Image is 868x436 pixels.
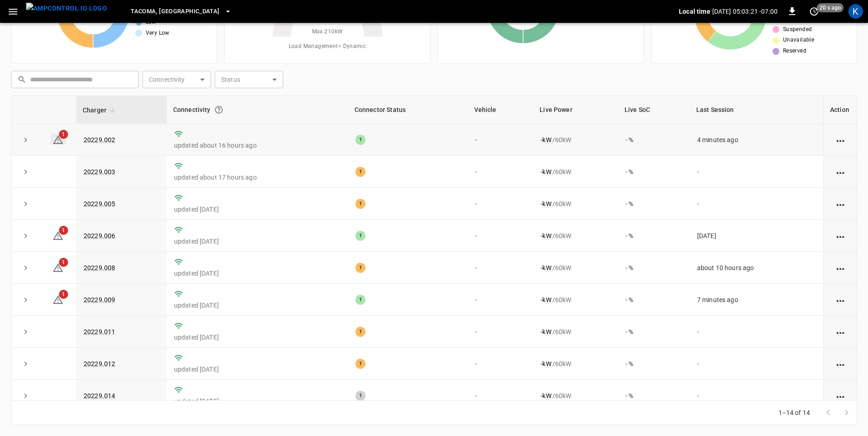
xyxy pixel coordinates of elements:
[19,357,32,371] button: expand row
[540,359,551,368] p: - kW
[26,3,107,14] img: ampcontrol.io logo
[19,261,32,275] button: expand row
[468,252,534,284] td: -
[468,188,534,220] td: -
[783,25,812,34] span: Suspended
[355,295,365,305] div: 1
[19,229,32,243] button: expand row
[468,284,534,316] td: -
[835,295,846,304] div: action cell options
[19,197,32,211] button: expand row
[355,135,365,145] div: 1
[835,135,846,144] div: action cell options
[618,380,690,412] td: - %
[690,220,823,252] td: [DATE]
[690,380,823,412] td: -
[540,135,551,144] p: - kW
[807,4,821,19] button: set refresh interval
[690,156,823,188] td: -
[355,263,365,273] div: 1
[540,391,611,400] div: / 60 kW
[540,295,551,304] p: - kW
[174,397,341,406] p: updated [DATE]
[174,301,341,310] p: updated [DATE]
[59,226,68,235] span: 1
[618,188,690,220] td: - %
[19,293,32,307] button: expand row
[540,199,611,208] div: / 60 kW
[83,105,118,116] span: Charger
[540,167,611,176] div: / 60 kW
[690,348,823,380] td: -
[355,359,365,369] div: 1
[173,101,342,118] div: Connectivity
[690,252,823,284] td: about 10 hours ago
[835,327,846,336] div: action cell options
[84,264,115,271] a: 20229.008
[835,263,846,272] div: action cell options
[540,199,551,208] p: - kW
[59,258,68,267] span: 1
[823,96,857,124] th: Action
[468,220,534,252] td: -
[289,42,366,51] span: Load Management = Dynamic
[174,141,341,150] p: updated about 16 hours ago
[783,47,806,56] span: Reserved
[835,167,846,176] div: action cell options
[835,231,846,240] div: action cell options
[146,29,169,38] span: Very Low
[540,231,551,240] p: - kW
[312,27,343,37] span: Max. 210 kW
[690,316,823,348] td: -
[618,124,690,156] td: - %
[348,96,468,124] th: Connector Status
[84,200,115,207] a: 20229.005
[690,284,823,316] td: 7 minutes ago
[817,3,844,12] span: 20 s ago
[540,391,551,400] p: - kW
[355,167,365,177] div: 1
[174,333,341,342] p: updated [DATE]
[533,96,618,124] th: Live Power
[679,7,710,16] p: Local time
[618,220,690,252] td: - %
[53,232,64,239] a: 1
[618,156,690,188] td: - %
[618,96,690,124] th: Live SoC
[468,316,534,348] td: -
[211,101,227,118] button: Connection between the charger and our software.
[618,348,690,380] td: - %
[84,328,115,335] a: 20229.011
[540,263,551,272] p: - kW
[355,199,365,209] div: 1
[174,269,341,278] p: updated [DATE]
[355,391,365,401] div: 1
[540,359,611,368] div: / 60 kW
[618,284,690,316] td: - %
[540,327,611,336] div: / 60 kW
[84,168,115,175] a: 20229.003
[468,156,534,188] td: -
[540,231,611,240] div: / 60 kW
[84,136,115,144] a: 20229.002
[127,3,235,21] button: Tacoma, [GEOGRAPHIC_DATA]
[778,408,810,417] p: 1–14 of 14
[690,96,823,124] th: Last Session
[53,296,64,303] a: 1
[690,188,823,220] td: -
[468,124,534,156] td: -
[355,327,365,337] div: 1
[59,290,68,299] span: 1
[468,96,534,124] th: Vehicle
[51,133,65,144] a: 1
[355,231,365,241] div: 1
[540,327,551,336] p: - kW
[618,316,690,348] td: - %
[131,6,219,17] span: Tacoma, [GEOGRAPHIC_DATA]
[712,7,778,16] p: [DATE] 05:03:21 -07:00
[468,380,534,412] td: -
[848,4,863,19] div: profile-icon
[84,392,115,399] a: 20229.014
[59,130,68,139] span: 1
[468,348,534,380] td: -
